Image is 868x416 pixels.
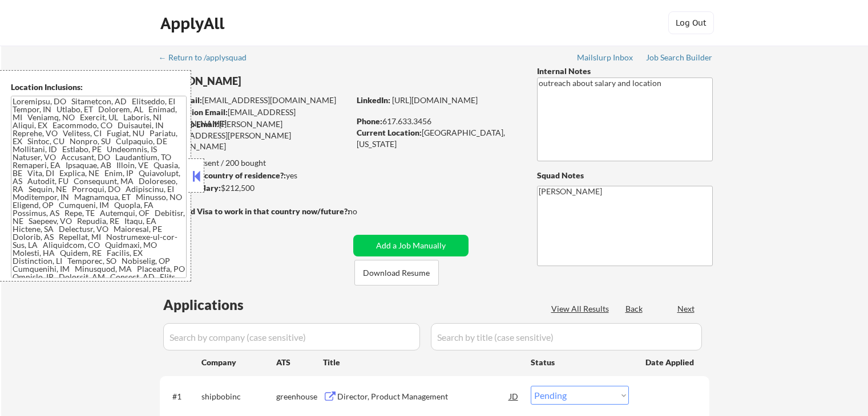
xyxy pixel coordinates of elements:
[625,303,644,315] div: Back
[668,11,714,34] button: Log Out
[348,206,381,217] div: no
[577,54,634,62] div: Mailslurp Inbox
[357,116,518,127] div: 617.633.3456
[646,53,713,64] a: Job Search Builder
[160,95,349,106] div: [EMAIL_ADDRESS][DOMAIN_NAME]
[508,386,520,406] div: JD
[537,170,713,181] div: Squad Notes
[163,298,276,312] div: Applications
[160,14,228,33] div: ApplyAll
[11,81,187,93] div: Location Inclusions:
[337,391,510,402] div: Director, Product Management
[323,357,520,368] div: Title
[577,53,634,64] a: Mailslurp Inbox
[159,157,349,169] div: 154 sent / 200 bought
[354,260,439,286] button: Download Resume
[159,170,346,181] div: yes
[357,116,382,126] strong: Phone:
[159,54,257,62] div: ← Return to /applysquad
[201,357,276,368] div: Company
[159,53,257,64] a: ← Return to /applysquad
[392,95,478,105] a: [URL][DOMAIN_NAME]
[160,107,349,129] div: [EMAIL_ADDRESS][DOMAIN_NAME]
[163,323,420,350] input: Search by company (case sensitive)
[551,303,612,315] div: View All Results
[431,323,702,350] input: Search by title (case sensitive)
[159,182,349,194] div: $212,500
[537,66,713,77] div: Internal Notes
[276,357,323,368] div: ATS
[531,352,629,372] div: Status
[353,235,469,256] button: Add a Job Manually
[357,95,390,105] strong: LinkedIn:
[357,128,422,137] strong: Current Location:
[201,391,276,402] div: shipbobinc
[645,357,696,368] div: Date Applied
[677,303,696,315] div: Next
[159,170,286,180] strong: Can work in country of residence?:
[172,391,192,402] div: #1
[160,206,350,216] strong: Will need Visa to work in that country now/future?:
[646,54,713,62] div: Job Search Builder
[357,127,518,149] div: [GEOGRAPHIC_DATA], [US_STATE]
[276,391,323,402] div: greenhouse
[160,119,349,152] div: [PERSON_NAME][EMAIL_ADDRESS][PERSON_NAME][DOMAIN_NAME]
[160,74,394,88] div: [PERSON_NAME]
